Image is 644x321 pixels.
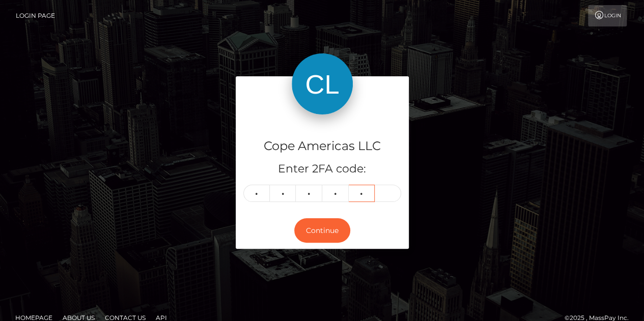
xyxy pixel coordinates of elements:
[294,218,350,243] button: Continue
[588,5,627,26] a: Login
[243,161,401,177] h5: Enter 2FA code:
[292,53,353,114] img: Cope Americas LLC
[16,5,55,26] a: Login Page
[243,137,401,155] h4: Cope Americas LLC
